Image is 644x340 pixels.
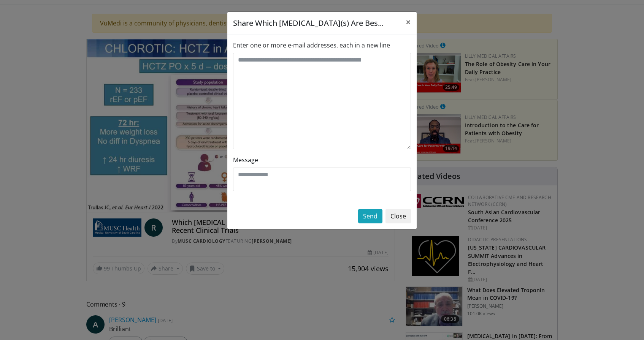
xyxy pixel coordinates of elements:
[233,41,390,50] label: Enter one or more e-mail addresses, each in a new line
[358,209,382,223] button: Send
[233,17,384,29] h5: Share Which [MEDICAL_DATA](s) Are Bes...
[406,16,411,28] span: ×
[233,155,258,164] label: Message
[385,209,411,223] button: Close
